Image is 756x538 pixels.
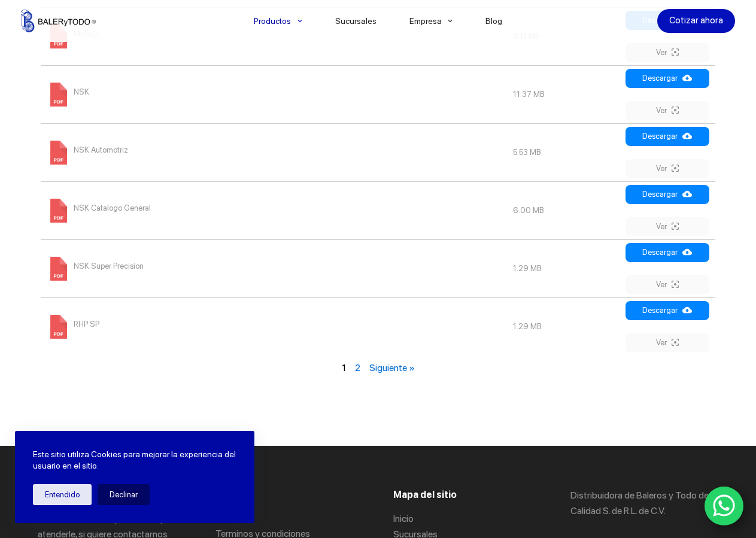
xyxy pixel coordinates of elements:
[355,362,360,373] a: 2
[74,257,144,276] span: NSK Super Precision
[47,147,128,156] a: NSK Automotriz
[626,243,709,262] a: Descargar
[507,181,623,239] td: 6.00 MB
[626,275,709,294] a: Ver
[33,484,92,505] button: Entendido
[369,362,415,373] a: Siguiente »
[626,159,709,178] a: Ver
[507,297,623,355] td: 1.29 MB
[507,123,623,181] td: 5.53 MB
[74,315,99,334] span: RHP SP
[570,488,718,519] p: Distribuidora de Baleros y Todo de Calidad S. de R.L. de C.V.
[47,321,99,330] a: RHP SP
[657,9,735,33] a: Cotizar ahora
[626,185,709,204] a: Descargar
[47,89,89,98] a: NSK
[626,301,709,320] a: Descargar
[47,263,144,272] a: NSK Super Precision
[74,83,89,102] span: NSK
[626,101,709,120] a: Ver
[342,362,346,373] span: 1
[47,205,151,214] a: NSK Catalogo General
[33,449,236,472] p: Este sitio utiliza Cookies para mejorar la experiencia del usuario en el sitio.
[98,484,150,505] button: Declinar
[507,65,623,123] td: 11.37 MB
[626,69,709,88] a: Descargar
[626,333,709,352] a: Ver
[393,488,541,502] h3: Mapa del sitio
[626,127,709,146] a: Descargar
[393,513,414,524] a: Inicio
[74,141,128,160] span: NSK Automotriz
[507,239,623,297] td: 1.29 MB
[626,43,709,62] a: Ver
[21,10,96,32] img: Balerytodo
[626,217,709,236] a: Ver
[705,487,744,526] a: WhatsApp
[74,199,151,218] span: NSK Catalogo General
